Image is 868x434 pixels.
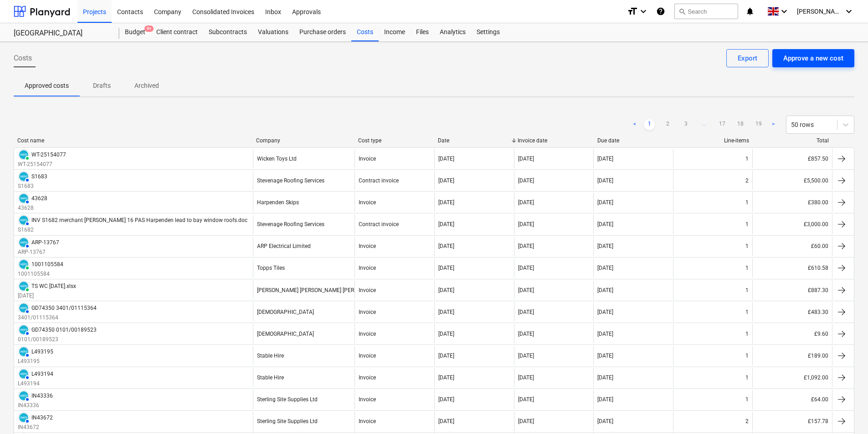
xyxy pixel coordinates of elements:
button: Approve a new cost [772,49,854,67]
a: Settings [471,23,505,41]
div: [DATE] [518,353,534,359]
i: Knowledge base [656,6,665,17]
div: IN43672 [31,414,53,421]
div: [DATE] [438,156,454,162]
div: S1683 [31,173,47,180]
img: xero.svg [19,325,28,334]
div: 1 [745,221,749,227]
p: Drafts [91,81,113,91]
div: Invoice date [518,137,590,144]
div: 1 [745,287,749,293]
button: Export [726,49,769,67]
img: xero.svg [19,238,28,247]
div: INV S1682 merchant [PERSON_NAME] 16 PAS Harpenden lead to bay window roofs.doc [31,217,247,223]
div: [DATE] [438,353,454,359]
div: [DATE] [518,156,534,162]
i: keyboard_arrow_down [638,6,649,17]
div: Topps Tiles [257,265,285,271]
div: Invoice has been synced with Xero and its status is currently AUTHORISED [18,302,30,314]
a: Page 18 [735,119,746,130]
div: [DATE] [597,243,613,249]
div: £9.60 [752,324,832,343]
p: Approved costs [25,81,69,91]
div: GD74350 3401/01115364 [31,305,97,311]
div: [DATE] [438,199,454,206]
button: Search [674,4,738,19]
a: Income [379,23,411,41]
div: [DATE] [518,243,534,249]
p: 3401/01115364 [18,314,97,322]
div: TS WC [DATE].xlsx [31,283,76,289]
div: WT-25154077 [31,151,66,158]
div: Invoice has been synced with Xero and its status is currently AUTHORISED [18,171,30,182]
div: [DATE] [597,199,613,206]
div: Due date [597,137,670,144]
img: xero.svg [19,172,28,181]
div: Stevenage Roofing Services [257,221,324,227]
a: Files [411,23,434,41]
div: Costs [351,23,379,41]
div: Line-items [677,137,749,144]
p: 1001105584 [18,270,63,278]
p: WT-25154077 [18,161,66,168]
p: Archived [134,81,159,91]
div: [DATE] [438,418,454,424]
div: Date [438,137,510,144]
div: Sterling Site Supplies Ltd [257,396,318,403]
a: Budget9+ [119,23,151,41]
div: 43628 [31,195,47,202]
div: [DATE] [438,243,454,249]
img: xero.svg [19,282,28,291]
div: [DEMOGRAPHIC_DATA] [257,331,314,337]
div: Invoice [359,265,376,271]
div: Invoice [359,156,376,162]
div: [DATE] [597,374,613,381]
div: Invoice [359,243,376,249]
div: £887.30 [752,280,832,300]
a: Previous page [629,119,640,130]
a: Page 2 [662,119,673,130]
a: Client contract [151,23,203,41]
div: Invoice has been synced with Xero and its status is currently PAID [18,280,30,292]
div: GD74350 0101/00189523 [31,327,97,333]
div: [DATE] [597,177,613,184]
div: [DATE] [518,287,534,293]
div: [DATE] [518,221,534,227]
img: xero.svg [19,391,28,400]
img: xero.svg [19,347,28,356]
div: [DATE] [518,374,534,381]
span: search [678,8,686,15]
div: [DATE] [438,396,454,403]
div: Contract invoice [359,221,399,227]
img: xero.svg [19,413,28,422]
div: Cost type [358,137,431,144]
p: 0101/00189523 [18,336,97,343]
div: Invoice has been synced with Xero and its status is currently PAID [18,149,30,161]
span: [PERSON_NAME] [797,8,842,15]
div: Invoice [359,199,376,206]
div: 1 [745,309,749,315]
a: Page 17 [717,119,728,130]
div: [DEMOGRAPHIC_DATA] [257,309,314,315]
div: Harpenden Skips [257,199,299,206]
div: [DATE] [438,287,454,293]
a: Valuations [252,23,294,41]
a: Page 1 is your current page [644,119,655,130]
a: Purchase orders [294,23,351,41]
p: [DATE] [18,292,76,300]
span: Costs [14,53,32,64]
div: Invoice [359,353,376,359]
div: Invoice has been synced with Xero and its status is currently AUTHORISED [18,390,30,402]
div: £189.00 [752,346,832,365]
div: Stevenage Roofing Services [257,177,324,184]
iframe: Chat Widget [822,390,868,434]
div: Invoice [359,287,376,293]
div: [DATE] [518,177,534,184]
a: Next page [768,119,779,130]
